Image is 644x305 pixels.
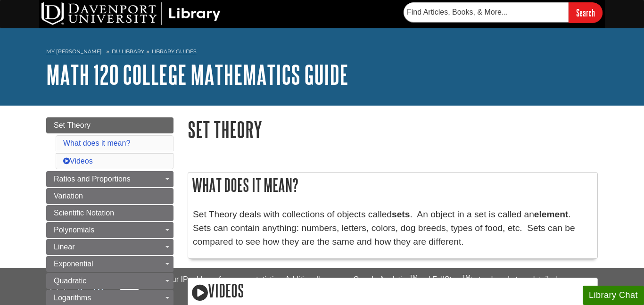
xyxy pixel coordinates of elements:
[46,45,598,60] nav: breadcrumb
[54,294,91,302] span: Logarithms
[534,209,569,219] strong: element
[46,239,173,255] a: Linear
[63,157,93,165] a: Videos
[54,192,83,200] span: Variation
[46,222,173,238] a: Polynomials
[392,209,410,219] strong: sets
[188,278,597,305] h2: Videos
[112,48,144,55] a: DU Library
[54,226,94,234] span: Polynomials
[46,256,173,272] a: Exponential
[404,2,569,22] input: Find Articles, Books, & More...
[54,175,131,183] span: Ratios and Proportions
[188,173,597,198] h2: What does it mean?
[193,208,593,248] p: Set Theory deals with collections of objects called . An object in a set is called an . Sets can ...
[54,121,91,129] span: Set Theory
[46,171,173,187] a: Ratios and Proportions
[46,188,173,204] a: Variation
[46,273,173,289] a: Quadratic
[54,243,74,251] span: Linear
[404,2,603,23] form: Searches DU Library's articles, books, and more
[569,2,603,23] input: Search
[46,48,102,56] a: My [PERSON_NAME]
[63,139,130,147] a: What does it mean?
[583,286,644,305] button: Library Chat
[152,48,197,55] a: Library Guides
[46,60,348,89] a: MATH 120 College Mathematics Guide
[54,260,93,268] span: Exponential
[54,209,114,217] span: Scientific Notation
[46,205,173,221] a: Scientific Notation
[41,2,221,25] img: DU Library
[188,117,598,141] h1: Set Theory
[54,277,86,285] span: Quadratic
[46,117,173,133] a: Set Theory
